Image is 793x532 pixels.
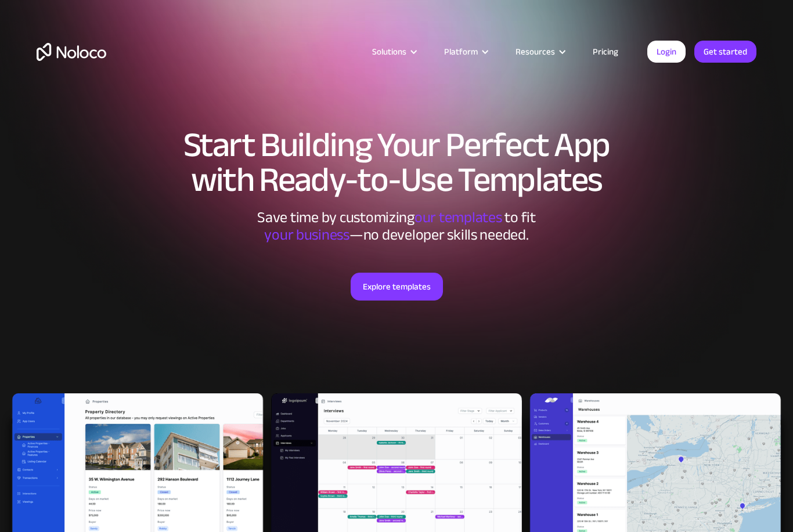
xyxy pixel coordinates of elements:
a: Explore templates [351,273,443,301]
div: Solutions [372,44,406,59]
a: Pricing [578,44,633,59]
span: your business [264,220,349,249]
div: Solutions [358,44,430,59]
a: home [37,43,106,61]
div: Resources [501,44,578,59]
div: Platform [430,44,501,59]
div: Save time by customizing to fit ‍ —no developer skills needed. [222,209,571,244]
div: Platform [444,44,478,59]
span: our templates [414,203,502,231]
a: Login [647,41,686,63]
h1: Start Building Your Perfect App with Ready-to-Use Templates [37,128,756,197]
div: Resources [516,44,555,59]
a: Get started [694,41,756,63]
